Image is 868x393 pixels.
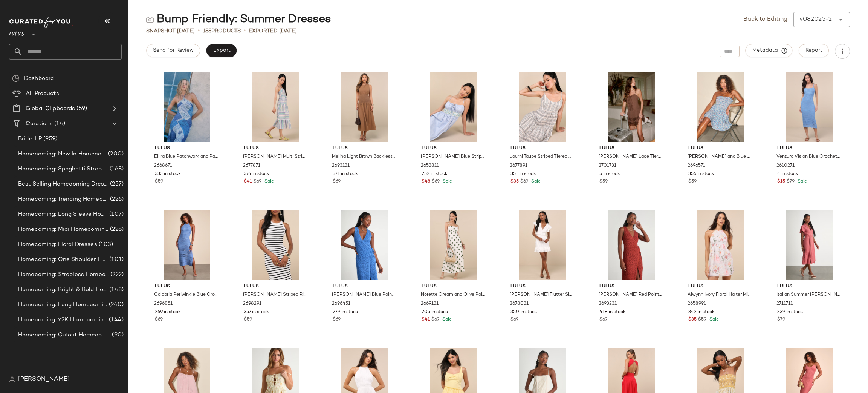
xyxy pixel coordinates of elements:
[776,163,795,169] span: 2610271
[510,154,574,160] span: Journi Taupe Striped Tiered Midi Dress
[154,292,218,298] span: Calabria Periwinkle Blue Crochet Knit Halter Midi Dress
[504,210,581,280] img: 2678031_06_fullbody.jpg
[154,154,218,160] span: Ellira Blue Patchwork and Paisley Print Halter Maxi Dress
[146,27,195,35] span: Snapshot [DATE]
[688,301,706,307] span: 2658991
[12,75,20,82] img: svg%3e
[776,301,793,307] span: 2711711
[771,72,847,142] img: 12421761_2610271.jpg
[107,301,124,309] span: (240)
[510,292,574,298] span: [PERSON_NAME] Flutter Sleeve Tiered Mini Dress
[746,44,793,57] button: Metadata
[238,72,314,142] img: 2677871_03_side.jpg
[155,145,219,152] span: Lulus
[108,165,124,173] span: (168)
[238,210,314,280] img: 2698291_04_back.jpg
[244,283,308,290] span: Lulus
[24,74,54,83] span: Dashboard
[243,154,307,160] span: [PERSON_NAME] Multi Striped Tiered Midi Dress
[332,292,396,298] span: [PERSON_NAME] Blue Pointelle Knit Wrap Midi Dress
[203,27,241,35] div: Products
[155,316,163,323] span: $69
[682,72,758,142] img: 2696571_01_hero_2025-07-14.jpg
[108,286,124,294] span: (148)
[155,171,181,178] span: 333 in stock
[18,255,108,264] span: Homecoming: One Shoulder Homecoming Dresses
[327,210,403,280] img: 2696451_01_hero_2025-08-01.jpg
[153,48,194,54] span: Send for Review
[53,120,65,128] span: (14)
[688,316,697,323] span: $35
[97,240,113,249] span: (103)
[416,210,492,280] img: 2669131_02_fullbody.jpg
[146,44,200,57] button: Send for Review
[593,72,669,142] img: 12991441_2701731.jpg
[18,331,110,339] span: Homecoming: Cutout Homecoming Dresses
[422,309,448,316] span: 205 in stock
[599,316,607,323] span: $69
[206,44,237,57] button: Export
[799,15,832,24] div: v082025-2
[146,12,331,27] div: Bump Friendly: Summer Dresses
[243,163,260,169] span: 2677871
[18,286,108,294] span: Homecoming: Bright & Bold Homecoming Dresses
[599,163,616,169] span: 2701731
[799,44,829,57] button: Report
[244,171,269,178] span: 374 in stock
[510,145,575,152] span: Lulus
[688,309,715,316] span: 342 in stock
[422,283,486,290] span: Lulus
[441,317,452,322] span: Sale
[332,163,350,169] span: 2693131
[254,178,261,185] span: $69
[805,48,822,54] span: Report
[149,72,225,142] img: 12898041_2668671.jpg
[18,301,107,309] span: Homecoming: Long Homecoming Dresses
[422,316,430,323] span: $41
[18,165,108,173] span: Homecoming: Spaghetti Strap Homecoming Dresses
[510,178,519,185] span: $35
[18,270,109,279] span: Homecoming: Strapless Homecoming Dresses
[26,89,59,98] span: All Products
[599,145,663,152] span: Lulus
[421,292,485,298] span: Norette Cream and Olive Polka Dot Tie-Back Midi Dress
[108,210,124,219] span: (107)
[154,301,173,307] span: 2696851
[777,316,785,323] span: $79
[9,26,24,39] span: Lulus
[332,154,396,160] span: Melina Light Brown Backless Drop Waist Midi Dress
[599,178,608,185] span: $59
[510,171,536,178] span: 351 in stock
[510,301,529,307] span: 2678031
[431,316,439,323] span: $69
[599,292,663,298] span: [PERSON_NAME] Red Pointelle Knit Wrap Midi Dress
[333,316,341,323] span: $69
[249,27,297,35] p: Exported [DATE]
[688,283,752,290] span: Lulus
[333,309,358,316] span: 279 in stock
[327,72,403,142] img: 2693131_01_hero.jpg
[599,154,663,160] span: [PERSON_NAME] Lace Tiered Mini Dress
[18,195,108,204] span: Homecoming: Trending Homecoming Dresses
[108,195,124,204] span: (226)
[108,180,124,189] span: (257)
[109,270,124,279] span: (222)
[26,104,75,113] span: Global Clipboards
[42,135,57,143] span: (959)
[422,178,430,185] span: $48
[510,316,518,323] span: $69
[530,179,541,184] span: Sale
[155,283,219,290] span: Lulus
[708,317,719,322] span: Sale
[154,163,172,169] span: 2668671
[688,163,705,169] span: 2696571
[244,145,308,152] span: Lulus
[333,283,397,290] span: Lulus
[333,178,341,185] span: $69
[796,179,807,184] span: Sale
[18,135,42,143] span: Bride: LP
[688,154,752,160] span: [PERSON_NAME] and Blue Geometric Print Smocked Mini Dress
[777,283,841,290] span: Lulus
[263,179,274,184] span: Sale
[599,171,620,178] span: 5 in stock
